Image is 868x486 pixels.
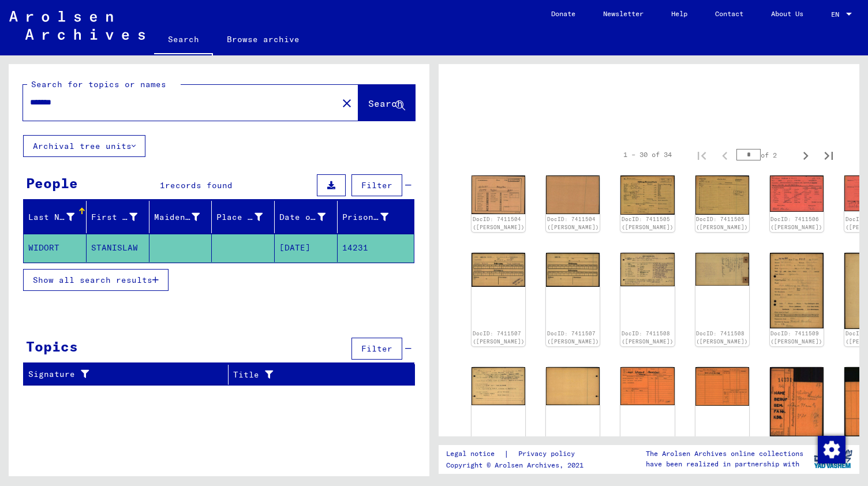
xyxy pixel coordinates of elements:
[154,208,215,226] div: Maiden Name
[24,234,87,262] mat-cell: WIDORT
[361,343,392,354] span: Filter
[351,338,402,360] button: Filter
[811,444,855,473] img: yv_logo.png
[361,180,392,190] span: Filter
[233,369,392,381] div: Title
[149,201,212,233] mat-header-cell: Maiden Name
[342,208,403,226] div: Prisoner #
[351,174,402,196] button: Filter
[695,253,749,286] img: 002.jpg
[24,201,87,233] mat-header-cell: Last Name
[275,234,338,262] mat-cell: [DATE]
[546,175,600,214] img: 002.jpg
[28,208,89,226] div: Last Name
[690,143,713,166] button: First page
[831,10,844,18] span: EN
[279,211,325,223] div: Date of Birth
[547,216,599,230] a: DocID: 7411504 ([PERSON_NAME])
[770,175,824,211] img: 001.jpg
[472,367,525,405] img: 001.jpg
[620,253,674,286] img: 001.jpg
[87,201,149,233] mat-header-cell: First Name
[91,211,137,223] div: First Name
[818,436,845,463] img: Change consent
[620,367,674,405] img: 001.jpg
[340,96,354,110] mat-icon: close
[358,85,415,121] button: Search
[646,459,803,469] p: have been realized in partnership with
[338,234,414,262] mat-cell: 14231
[26,173,78,193] div: People
[9,11,145,40] img: Arolsen_neg.svg
[794,143,817,166] button: Next page
[622,330,674,345] a: DocID: 7411508 ([PERSON_NAME])
[695,367,749,406] img: 002.jpg
[33,275,152,285] span: Show all search results
[546,253,600,287] img: 002.jpg
[335,91,358,114] button: Clear
[472,175,525,214] img: 001.jpg
[28,368,219,380] div: Signature
[154,25,213,55] a: Search
[646,448,803,459] p: The Arolsen Archives online collections
[770,330,822,345] a: DocID: 7411509 ([PERSON_NAME])
[472,253,525,287] img: 001.jpg
[212,201,275,233] mat-header-cell: Place of Birth
[446,448,504,460] a: Legal notice
[770,216,822,230] a: DocID: 7411506 ([PERSON_NAME])
[547,330,599,345] a: DocID: 7411507 ([PERSON_NAME])
[28,365,231,384] div: Signature
[275,201,338,233] mat-header-cell: Date of Birth
[23,135,145,157] button: Archival tree units
[216,208,277,226] div: Place of Birth
[622,216,674,230] a: DocID: 7411505 ([PERSON_NAME])
[216,211,263,223] div: Place of Birth
[623,149,672,160] div: 1 – 30 of 34
[26,336,78,357] div: Topics
[165,180,233,190] span: records found
[87,234,149,262] mat-cell: STANISLAW
[546,367,600,405] img: 002.jpg
[620,175,674,214] img: 001.jpg
[338,201,414,233] mat-header-cell: Prisoner #
[154,211,200,223] div: Maiden Name
[23,269,169,291] button: Show all search results
[770,367,824,437] img: 001.jpg
[473,330,525,345] a: DocID: 7411507 ([PERSON_NAME])
[279,208,340,226] div: Date of Birth
[695,175,749,214] img: 002.jpg
[368,98,403,109] span: Search
[160,180,165,190] span: 1
[31,79,166,89] mat-label: Search for topics or names
[713,143,736,166] button: Previous page
[446,448,589,460] div: |
[736,149,794,160] div: of 2
[28,211,74,223] div: Last Name
[696,330,748,345] a: DocID: 7411508 ([PERSON_NAME])
[509,448,589,460] a: Privacy policy
[770,253,824,328] img: 001.jpg
[91,208,152,226] div: First Name
[342,211,388,223] div: Prisoner #
[213,25,313,53] a: Browse archive
[817,143,840,166] button: Last page
[696,216,748,230] a: DocID: 7411505 ([PERSON_NAME])
[446,460,589,470] p: Copyright © Arolsen Archives, 2021
[473,216,525,230] a: DocID: 7411504 ([PERSON_NAME])
[233,365,403,384] div: Title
